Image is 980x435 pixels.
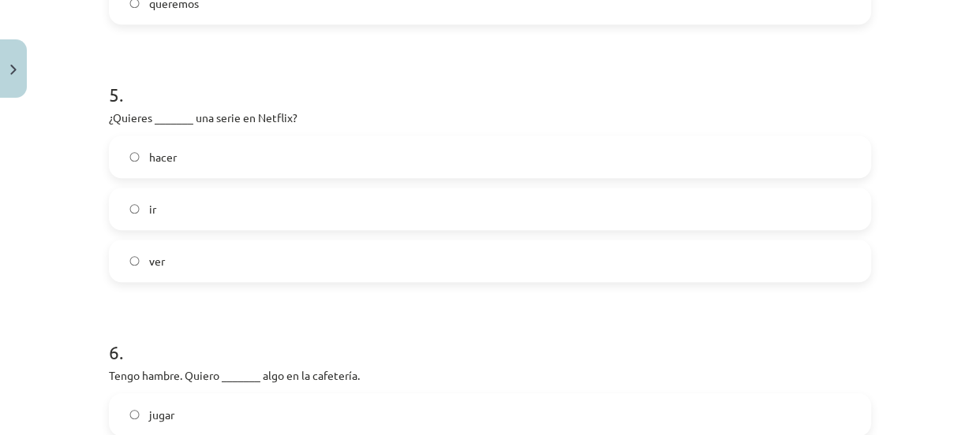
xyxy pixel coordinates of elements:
[129,204,140,214] input: ir
[129,256,140,266] input: ver
[149,253,165,270] span: ver
[149,201,156,217] span: ir
[109,110,871,126] p: ¿Quieres _______ una serie en Netflix?
[129,152,140,162] input: hacer
[109,314,871,362] h1: 6 .
[129,410,140,420] input: jugar
[149,407,174,423] span: jugar
[109,56,871,105] h1: 5 .
[10,65,17,75] img: icon-close-lesson-0947bae3869378f0d4975bcd49f059093ad1ed9edebbc8119c70593378902aed.svg
[149,149,177,165] span: hacer
[109,367,871,384] p: Tengo hambre. Quiero _______ algo en la cafetería.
